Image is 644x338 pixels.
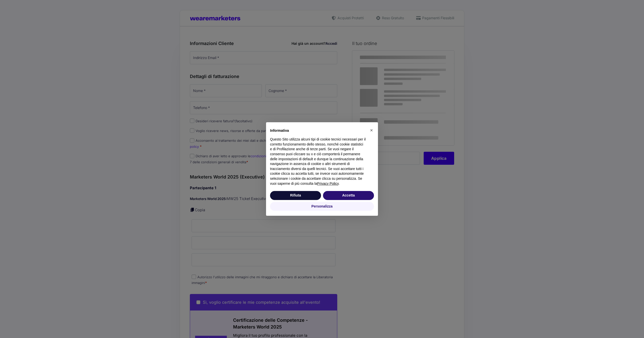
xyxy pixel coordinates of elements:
button: Personalizza [270,202,374,211]
button: Accetta [323,191,374,200]
span: × [370,127,373,133]
p: Questo Sito utilizza alcuni tipi di cookie tecnici necessari per il corretto funzionamento dello ... [270,137,366,186]
button: Chiudi questa informativa [367,126,375,134]
button: Rifiuta [270,191,321,200]
h2: Informativa [270,128,366,133]
iframe: Customerly Messenger Launcher [4,318,19,333]
a: Privacy Policy [317,181,338,185]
